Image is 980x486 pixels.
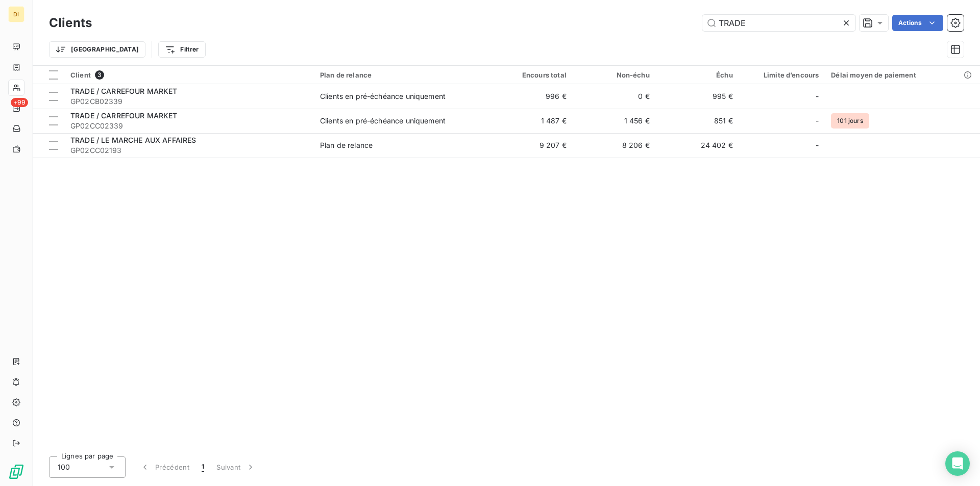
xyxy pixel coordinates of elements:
td: 8 206 € [573,133,656,158]
button: [GEOGRAPHIC_DATA] [49,41,145,58]
span: 101 jours [831,113,869,129]
span: TRADE / LE MARCHE AUX AFFAIRES [70,136,197,144]
div: Encours total [496,71,567,79]
div: Open Intercom Messenger [945,451,970,476]
span: 1 [202,462,204,472]
button: Précédent [134,456,195,478]
span: GP02CB02339 [70,96,308,107]
div: Plan de relance [320,140,373,150]
td: 851 € [656,109,739,133]
td: 0 € [573,84,656,109]
button: 1 [195,456,210,478]
td: 996 € [489,84,573,109]
td: 995 € [656,84,739,109]
span: GP02CC02193 [70,145,308,156]
div: Clients en pré-échéance uniquement [320,91,446,101]
span: +99 [11,98,28,107]
span: - [816,116,819,126]
span: Client [70,71,91,79]
span: 100 [58,462,70,472]
div: Clients en pré-échéance uniquement [320,116,446,126]
div: Limite d’encours [745,71,819,79]
button: Actions [892,15,943,31]
span: GP02CC02339 [70,121,308,131]
input: Rechercher [702,15,855,31]
div: DI [8,6,24,22]
h3: Clients [49,14,92,32]
td: 1 487 € [489,109,573,133]
img: Logo LeanPay [8,464,24,480]
div: Délai moyen de paiement [831,71,974,79]
button: Suivant [210,456,262,478]
span: 3 [95,70,104,80]
div: Échu [662,71,733,79]
td: 1 456 € [573,109,656,133]
span: - [816,91,819,101]
div: Plan de relance [320,71,483,79]
button: Filtrer [158,41,205,58]
span: TRADE / CARREFOUR MARKET [70,87,178,95]
span: TRADE / CARREFOUR MARKET [70,111,178,120]
span: - [816,140,819,150]
div: Non-échu [579,71,650,79]
td: 24 402 € [656,133,739,158]
td: 9 207 € [489,133,573,158]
